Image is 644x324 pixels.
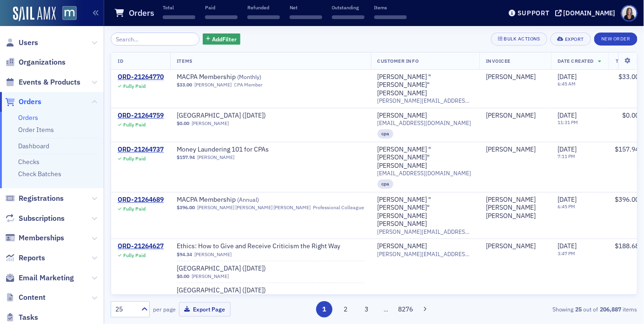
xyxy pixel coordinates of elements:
[177,273,189,279] span: $0.00
[491,33,547,46] button: Bulk Actions
[123,122,146,128] div: Fully Paid
[564,9,616,17] div: [DOMAIN_NAME]
[177,154,195,160] span: $157.94
[177,82,192,88] span: $33.00
[594,33,637,46] button: New Order
[19,213,65,224] span: Subscriptions
[378,112,427,120] a: [PERSON_NAME]
[118,58,123,64] span: ID
[19,77,80,87] span: Events & Products
[177,251,192,258] span: $94.34
[486,73,536,81] div: [PERSON_NAME]
[338,301,354,317] button: 2
[378,251,473,258] span: [PERSON_NAME][EMAIL_ADDRESS][PERSON_NAME][DOMAIN_NAME]
[5,233,64,243] a: Memberships
[118,196,164,204] a: ORD-21264689
[5,38,38,48] a: Users
[486,112,544,120] span: Carmen Velez
[177,286,294,295] a: [GEOGRAPHIC_DATA] ([DATE])
[163,4,195,11] p: Total
[153,305,176,313] label: per page
[237,73,261,80] span: ( Monthly )
[177,120,189,126] span: $0.00
[177,196,294,204] a: MACPA Membership (Annual)
[558,111,577,119] span: [DATE]
[5,97,41,107] a: Orders
[316,301,332,317] button: 1
[18,170,61,178] a: Check Batches
[192,273,229,279] a: [PERSON_NAME]
[290,4,322,11] p: Net
[359,301,375,317] button: 3
[555,10,619,16] button: [DOMAIN_NAME]
[486,196,544,220] span: Nico Gittings Critcher Gittings Critcher
[378,145,473,170] a: [PERSON_NAME] "[PERSON_NAME]" [PERSON_NAME]
[115,304,136,314] div: 25
[486,242,536,251] a: [PERSON_NAME]
[129,7,154,19] h1: Orders
[5,77,80,87] a: Events & Products
[179,302,231,317] button: Export Page
[19,97,41,107] span: Orders
[19,193,64,204] span: Registrations
[378,73,473,98] div: [PERSON_NAME] "[PERSON_NAME]" [PERSON_NAME]
[290,15,322,19] span: ‌
[615,242,639,250] span: $188.68
[558,145,577,153] span: [DATE]
[163,15,195,19] span: ‌
[558,153,575,159] time: 7:11 PM
[558,203,575,210] time: 6:45 PM
[177,242,340,251] a: Ethics: How to Give and Receive Criticism the Right Way
[615,195,639,204] span: $396.00
[177,205,195,211] span: $396.00
[594,34,637,42] a: New Order
[19,57,66,67] span: Organizations
[19,233,64,243] span: Memberships
[378,242,427,251] a: [PERSON_NAME]
[5,312,38,323] a: Tasks
[313,205,365,211] div: Professional Colleague
[19,312,38,323] span: Tasks
[62,6,77,20] img: SailAMX
[615,145,639,153] span: $157.94
[56,6,77,22] a: View Homepage
[203,33,241,45] button: AddFilter
[486,112,536,120] a: [PERSON_NAME]
[118,73,164,81] div: ORD-21264770
[197,205,311,211] a: [PERSON_NAME] [PERSON_NAME] [PERSON_NAME]
[177,145,294,154] a: Money Laundering 101 for CPAs
[486,145,536,154] a: [PERSON_NAME]
[378,196,473,228] a: [PERSON_NAME] "[PERSON_NAME]" [PERSON_NAME] [PERSON_NAME]
[118,112,164,120] a: ORD-21264759
[118,145,164,154] div: ORD-21264737
[197,154,234,160] a: [PERSON_NAME]
[234,82,263,88] div: CPA Member
[518,9,550,17] div: Support
[380,305,393,313] span: …
[111,33,199,46] input: Search…
[332,4,365,11] p: Outstanding
[558,73,577,81] span: [DATE]
[5,213,65,224] a: Subscriptions
[247,15,280,19] span: ‌
[558,80,576,87] time: 6:45 AM
[621,5,637,21] span: Profile
[486,58,511,64] span: Invoicee
[13,7,56,21] a: SailAMX
[398,301,414,317] button: 8276
[118,242,164,251] div: ORD-21264627
[123,252,146,258] div: Fully Paid
[598,305,623,313] strong: 206,887
[177,264,294,273] a: [GEOGRAPHIC_DATA] ([DATE])
[574,305,584,313] strong: 25
[194,251,232,258] a: [PERSON_NAME]
[177,112,294,120] a: [GEOGRAPHIC_DATA] ([DATE])
[177,264,294,273] span: MACPA Town Hall (August 2025)
[192,120,229,126] a: [PERSON_NAME]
